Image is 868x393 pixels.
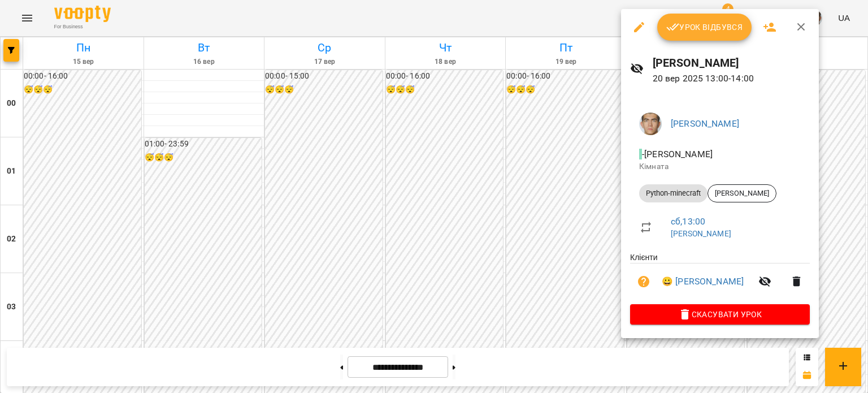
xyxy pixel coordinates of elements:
a: сб , 13:00 [671,216,705,227]
img: 290265f4fa403245e7fea1740f973bad.jpg [639,113,662,135]
span: Урок відбувся [666,20,743,34]
a: [PERSON_NAME] [671,118,739,129]
p: Кімната [639,161,801,172]
div: [PERSON_NAME] [708,184,776,202]
ul: Клієнти [630,252,810,304]
span: [PERSON_NAME] [708,188,776,198]
button: Скасувати Урок [630,304,810,325]
p: 20 вер 2025 13:00 - 14:00 [653,72,810,85]
span: Скасувати Урок [639,308,801,321]
button: Візит ще не сплачено. Додати оплату? [630,268,657,295]
a: [PERSON_NAME] [671,229,731,238]
span: - [PERSON_NAME] [639,149,715,159]
button: Урок відбувся [657,14,752,41]
span: Python-minecraft [639,188,708,198]
h6: [PERSON_NAME] [653,54,810,72]
a: 😀 [PERSON_NAME] [662,275,744,288]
